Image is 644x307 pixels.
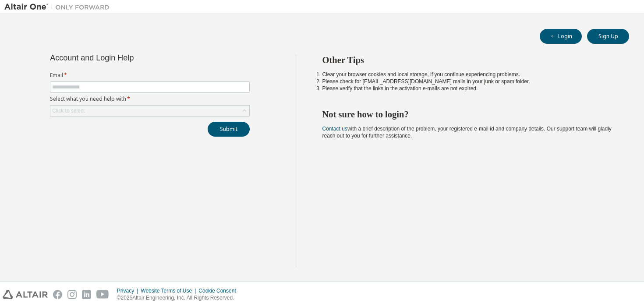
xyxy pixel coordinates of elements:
[322,126,347,132] a: Contact us
[50,106,249,116] div: Click to select
[540,29,582,44] button: Login
[198,287,241,294] div: Cookie Consent
[208,122,250,137] button: Submit
[587,29,629,44] button: Sign Up
[50,54,210,61] div: Account and Login Help
[50,95,250,102] label: Select what you need help with
[96,290,109,299] img: youtube.svg
[322,109,614,120] h2: Not sure how to login?
[53,290,62,299] img: facebook.svg
[322,78,614,85] li: Please check for [EMAIL_ADDRESS][DOMAIN_NAME] mails in your junk or spam folder.
[322,85,614,92] li: Please verify that the links in the activation e-mails are not expired.
[322,54,614,66] h2: Other Tips
[4,3,114,11] img: Altair One
[82,290,91,299] img: linkedin.svg
[117,294,241,302] p: © 2025 Altair Engineering, Inc. All Rights Reserved.
[67,290,77,299] img: instagram.svg
[52,107,85,114] div: Click to select
[117,287,141,294] div: Privacy
[3,290,48,299] img: altair_logo.svg
[50,72,250,79] label: Email
[322,71,614,78] li: Clear your browser cookies and local storage, if you continue experiencing problems.
[141,287,198,294] div: Website Terms of Use
[322,126,612,139] span: with a brief description of the problem, your registered e-mail id and company details. Our suppo...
